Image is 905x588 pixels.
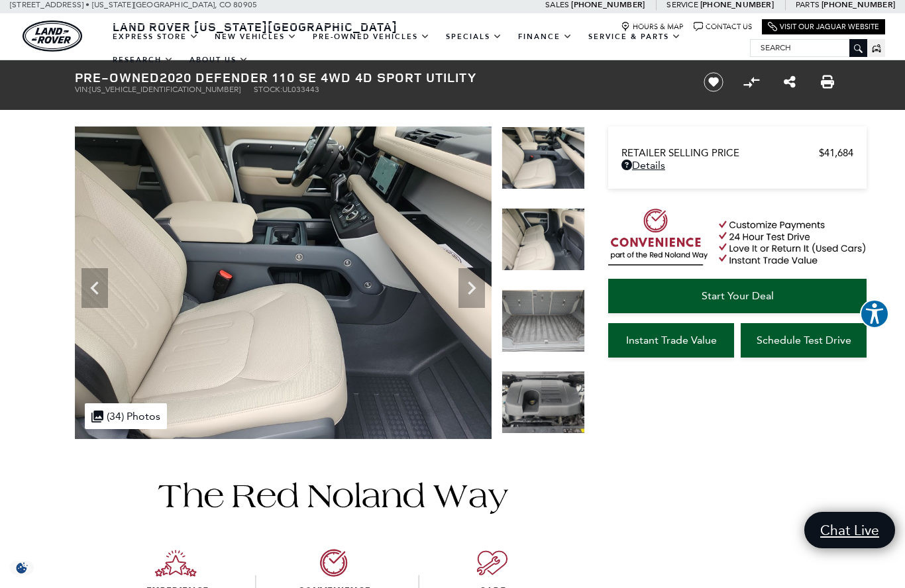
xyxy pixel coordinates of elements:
[821,74,834,90] a: Print this Pre-Owned 2020 Defender 110 SE 4WD 4D Sport Utility
[741,323,867,358] a: Schedule Test Drive
[89,85,240,94] span: [US_VEHICLE_IDENTIFICATION_NUMBER]
[621,22,684,32] a: Hours & Map
[608,323,734,358] a: Instant Trade Value
[305,25,438,48] a: Pre-Owned Vehicles
[282,85,319,94] span: UL033443
[502,208,585,271] img: Used 2020 Fuji White Land Rover SE image 28
[75,85,89,94] span: VIN:
[502,289,585,352] img: Used 2020 Fuji White Land Rover SE image 29
[768,22,879,32] a: Visit Our Jaguar Website
[254,85,282,94] span: Stock:
[784,74,796,90] a: Share this Pre-Owned 2020 Defender 110 SE 4WD 4D Sport Utility
[860,299,889,331] aside: Accessibility Help Desk
[502,126,585,189] img: Used 2020 Fuji White Land Rover SE image 27
[621,159,853,171] a: Details
[105,48,182,72] a: Research
[608,279,867,313] a: Start Your Deal
[75,70,681,85] h1: 2020 Defender 110 SE 4WD 4D Sport Utility
[804,512,895,548] a: Chat Live
[621,147,819,159] span: Retailer Selling Price
[7,561,37,575] section: Click to Open Cookie Consent Modal
[502,371,585,434] img: Used 2020 Fuji White Land Rover SE image 30
[7,561,37,575] img: Opt-Out Icon
[814,521,886,539] span: Chat Live
[860,299,889,328] button: Explore your accessibility options
[621,147,853,159] a: Retailer Selling Price $41,684
[510,25,580,48] a: Finance
[702,289,774,302] span: Start Your Deal
[458,268,485,308] div: Next
[699,72,728,93] button: Save vehicle
[105,25,750,72] nav: Main Navigation
[751,40,867,56] input: Search
[757,334,851,346] span: Schedule Test Drive
[580,25,689,48] a: Service & Parts
[75,68,160,86] strong: Pre-Owned
[207,25,305,48] a: New Vehicles
[438,25,510,48] a: Specials
[85,403,167,429] div: (34) Photos
[741,72,761,92] button: Compare Vehicle
[105,25,207,48] a: EXPRESS STORE
[694,22,752,32] a: Contact Us
[819,147,853,159] span: $41,684
[626,334,717,346] span: Instant Trade Value
[75,126,492,439] img: Used 2020 Fuji White Land Rover SE image 27
[105,19,405,34] a: Land Rover [US_STATE][GEOGRAPHIC_DATA]
[113,19,398,34] span: Land Rover [US_STATE][GEOGRAPHIC_DATA]
[23,21,82,52] a: land-rover
[81,268,108,308] div: Previous
[182,48,256,72] a: About Us
[23,21,82,52] img: Land Rover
